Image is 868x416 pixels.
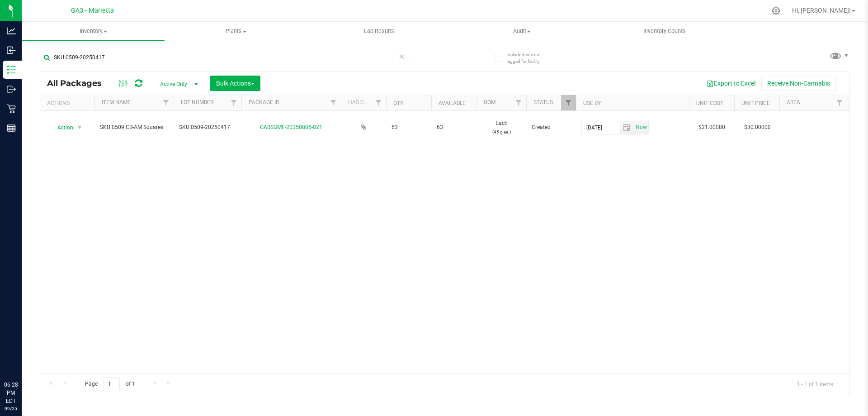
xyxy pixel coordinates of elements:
span: Action [49,121,74,134]
span: SKU.0509.CB-AM Squares [100,123,168,132]
p: (45 g ea.) [482,128,521,136]
span: SKU.0509-20250417 [179,123,236,132]
span: Lab Results [352,27,406,35]
inline-svg: Inbound [7,46,16,55]
a: Filter [832,95,847,110]
iframe: Resource center [9,344,36,371]
a: Filter [226,95,241,110]
span: Each [482,119,521,136]
a: Status [533,99,553,105]
th: Has COA [341,95,386,111]
a: Filter [511,95,526,110]
inline-svg: Reports [7,124,16,133]
span: All Packages [47,78,111,88]
span: Clear [398,51,405,62]
input: 1 [104,377,120,391]
button: Bulk Actions [210,76,260,91]
inline-svg: Outbound [7,85,16,94]
span: Created [532,123,571,132]
inline-svg: Inventory [7,65,16,74]
span: select [633,121,648,134]
p: 06:28 PM EDT [4,381,18,405]
a: GABSGMF-20250805-021 [260,124,322,130]
span: Inventory [22,27,165,35]
button: Export to Excel [701,76,761,91]
inline-svg: Retail [7,104,16,113]
a: UOM [484,99,495,105]
div: Actions [47,100,91,106]
span: 63 [392,123,426,132]
button: Receive Non-Cannabis [761,76,836,91]
span: Include items not tagged for facility [506,51,552,65]
span: Set Current date [633,121,649,134]
span: 63 [437,123,471,132]
input: Search Package ID, Item Name, SKU, Lot or Part Number... [40,51,409,64]
span: select [620,121,633,134]
span: 1 - 1 of 1 items [790,377,840,391]
a: Area [787,99,800,105]
a: Lab Results [307,22,450,41]
a: Item Name [102,99,131,105]
p: 09/25 [4,405,18,412]
a: Lot Number [181,99,213,105]
a: Qty [393,100,403,106]
a: Inventory [22,22,165,41]
span: Inventory Counts [631,27,698,35]
div: Manage settings [770,6,782,15]
span: Hi, [PERSON_NAME]! [792,7,851,14]
a: Inventory Counts [593,22,736,41]
a: Audit [450,22,593,41]
a: Use By [583,100,601,106]
span: Bulk Actions [216,80,255,87]
span: Plants [165,27,307,35]
a: Unit Price [741,100,770,106]
a: Available [439,100,466,106]
td: $21.00000 [689,111,734,144]
span: select [74,121,85,134]
a: Filter [326,95,341,110]
span: Page of 1 [77,377,142,391]
inline-svg: Analytics [7,26,16,35]
a: Filter [371,95,386,110]
a: Plants [165,22,307,41]
a: Package ID [249,99,279,105]
iframe: Resource center unread badge [27,342,38,353]
a: Filter [561,95,576,110]
span: GA3 - Marietta [71,7,114,14]
span: $30.00000 [740,121,775,134]
span: Audit [451,27,593,35]
a: Unit Cost [696,100,723,106]
a: Filter [159,95,174,110]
